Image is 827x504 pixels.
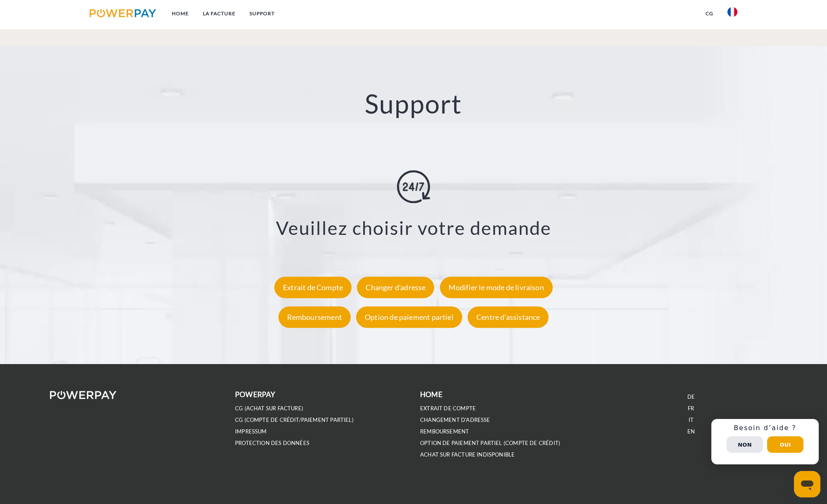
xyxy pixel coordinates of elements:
[356,306,462,328] div: Option de paiement partiel
[41,88,786,120] h2: Support
[727,7,737,17] img: fr
[235,390,275,399] b: POWERPAY
[420,428,469,435] a: REMBOURSEMENT
[52,217,775,240] h3: Veuillez choisir votre demande
[420,405,476,412] a: EXTRAIT DE COMPTE
[272,283,354,292] a: Extrait de Compte
[355,283,436,292] a: Changer d'adresse
[699,6,720,21] a: CG
[397,170,430,203] img: online-shopping.svg
[420,440,560,447] a: OPTION DE PAIEMENT PARTIEL (Compte de crédit)
[688,405,694,412] a: FR
[689,416,694,424] a: IT
[242,6,282,21] a: Support
[687,428,695,435] a: EN
[235,440,309,447] a: PROTECTION DES DONNÉES
[165,6,196,21] a: Home
[420,390,442,399] b: Home
[711,419,819,464] div: Schnellhilfe
[440,277,553,298] div: Modifier le mode de livraison
[687,393,695,400] a: DE
[420,451,515,458] a: ACHAT SUR FACTURE INDISPONIBLE
[354,312,464,322] a: Option de paiement partiel
[274,277,352,298] div: Extrait de Compte
[420,416,490,424] a: Changement d'adresse
[438,283,555,292] a: Modifier le mode de livraison
[235,416,354,424] a: CG (Compte de crédit/paiement partiel)
[276,312,353,322] a: Remboursement
[767,436,803,453] button: Oui
[50,391,116,399] img: logo-powerpay-white.svg
[468,306,549,328] div: Centre d'assistance
[235,405,303,412] a: CG (achat sur facture)
[794,471,820,497] iframe: Bouton de lancement de la fenêtre de messagerie
[278,306,351,328] div: Remboursement
[716,424,814,432] h3: Besoin d’aide ?
[196,6,242,21] a: LA FACTURE
[90,9,156,17] img: logo-powerpay.svg
[466,312,551,322] a: Centre d'assistance
[357,277,434,298] div: Changer d'adresse
[235,428,267,435] a: IMPRESSUM
[727,436,763,453] button: Non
